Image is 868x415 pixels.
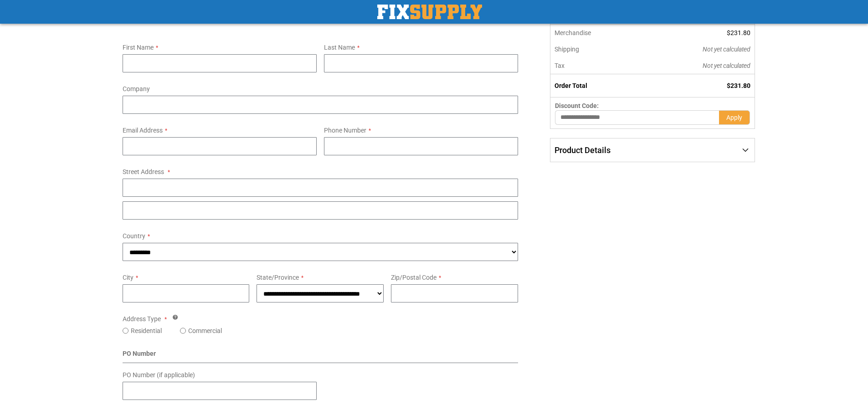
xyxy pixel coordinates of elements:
[123,85,150,92] span: Company
[555,145,611,155] span: Product Details
[555,46,579,53] span: Shipping
[550,57,641,74] th: Tax
[727,29,750,36] span: $231.80
[719,110,750,125] button: Apply
[123,274,134,281] span: City
[324,127,366,134] span: Phone Number
[555,82,587,89] strong: Order Total
[123,315,161,323] span: Address Type
[377,5,482,19] a: store logo
[324,44,355,51] span: Last Name
[131,326,162,335] label: Residential
[123,232,145,240] span: Country
[123,127,163,134] span: Email Address
[377,5,482,19] img: Fix Industrial Supply
[727,82,750,89] span: $231.80
[703,46,750,53] span: Not yet calculated
[555,102,599,109] span: Discount Code:
[123,44,154,51] span: First Name
[703,62,750,69] span: Not yet calculated
[257,274,299,281] span: State/Province
[123,168,164,175] span: Street Address
[726,114,742,121] span: Apply
[123,371,195,379] span: PO Number (if applicable)
[550,25,641,41] th: Merchandise
[391,274,437,281] span: Zip/Postal Code
[123,349,519,363] div: PO Number
[188,326,222,335] label: Commercial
